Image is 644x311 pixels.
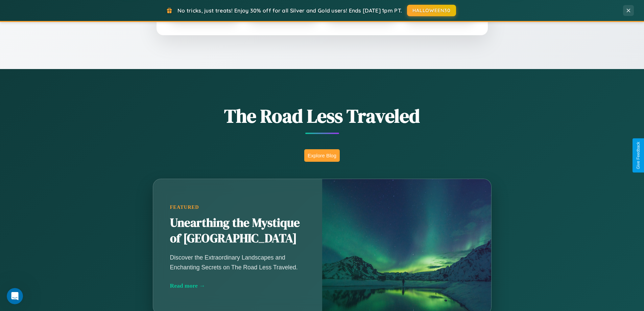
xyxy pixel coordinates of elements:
h1: The Road Less Traveled [119,103,525,129]
div: Give Feedback [636,142,641,169]
iframe: Intercom live chat [7,288,23,304]
div: Featured [170,204,305,210]
span: No tricks, just treats! Enjoy 30% off for all Silver and Gold users! Ends [DATE] 1pm PT. [177,7,402,14]
p: Discover the Extraordinary Landscapes and Enchanting Secrets on The Road Less Traveled. [170,253,305,272]
div: Read more → [170,282,305,289]
button: Explore Blog [304,149,340,162]
h2: Unearthing the Mystique of [GEOGRAPHIC_DATA] [170,215,305,246]
button: HALLOWEEN30 [407,5,456,16]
